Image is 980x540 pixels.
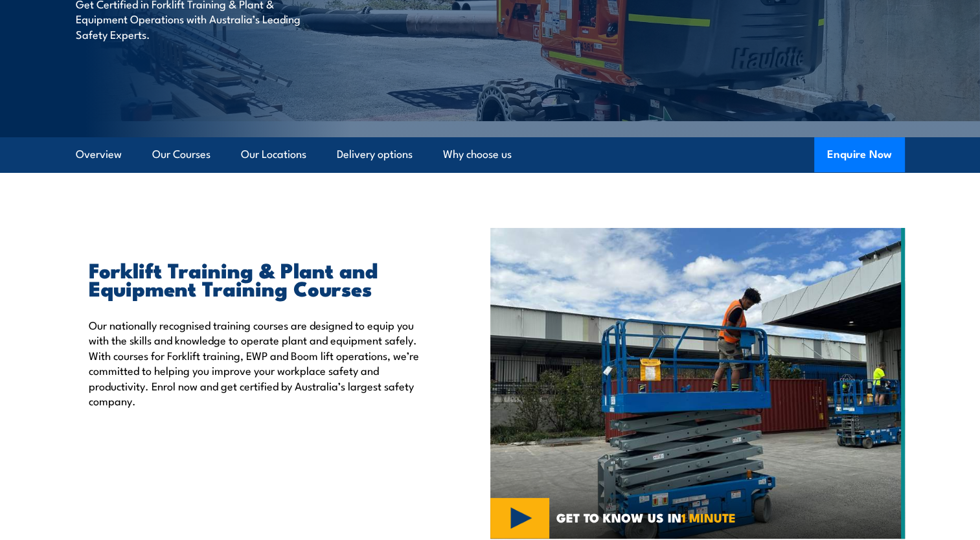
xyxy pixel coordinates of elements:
a: Delivery options [337,137,413,172]
span: GET TO KNOW US IN [556,512,736,523]
a: Our Locations [241,137,306,172]
a: Our Courses [152,137,211,172]
strong: 1 MINUTE [681,508,736,526]
button: Enquire Now [814,137,905,172]
img: Verification of Competency (VOC) for Elevating Work Platform (EWP) Under 11m [490,228,905,539]
a: Why choose us [443,137,512,172]
a: Overview [76,137,122,172]
p: Our nationally recognised training courses are designed to equip you with the skills and knowledg... [89,317,431,408]
h2: Forklift Training & Plant and Equipment Training Courses [89,260,431,297]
